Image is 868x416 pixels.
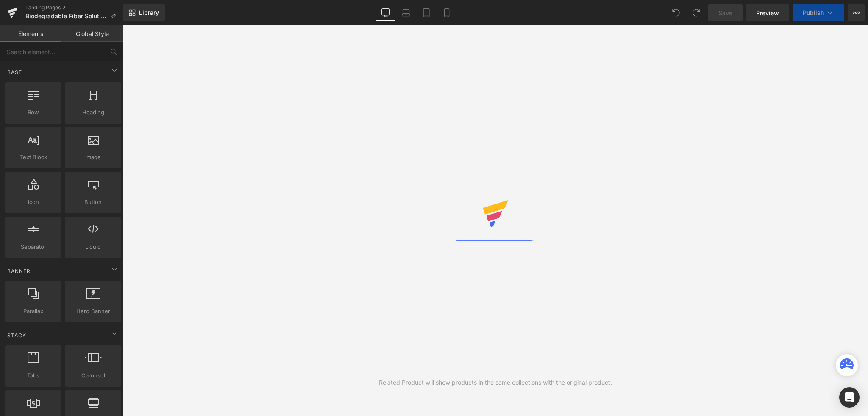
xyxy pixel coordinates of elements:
[6,331,27,339] span: Stack
[8,108,59,117] span: Row
[67,108,119,117] span: Heading
[688,4,705,21] button: Redo
[848,4,865,21] button: More
[839,387,860,408] div: Open Intercom Messenger
[379,378,612,387] div: Related Product will show products in the same collections with the original product.
[8,371,59,380] span: Tabs
[67,307,119,316] span: Hero Banner
[746,4,789,21] a: Preview
[123,4,165,21] a: New Library
[437,4,457,21] a: Mobile
[8,153,59,162] span: Text Block
[8,307,59,316] span: Parallax
[756,8,779,17] span: Preview
[396,4,416,21] a: Laptop
[6,267,31,275] span: Banner
[67,153,119,162] span: Image
[67,371,119,380] span: Carousel
[139,9,159,17] span: Library
[668,4,684,21] button: Undo
[6,68,23,76] span: Base
[803,9,824,16] span: Publish
[25,4,123,11] a: Landing Pages
[25,13,107,19] span: Biodegradable Fiber Solutions for Farm & Agriculture | Hemptique
[61,25,123,42] a: Global Style
[67,242,119,251] span: Liquid
[8,198,59,207] span: Icon
[416,4,437,21] a: Tablet
[793,4,844,21] button: Publish
[8,242,59,251] span: Separator
[67,198,119,207] span: Button
[718,8,732,17] span: Save
[376,4,396,21] a: Desktop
